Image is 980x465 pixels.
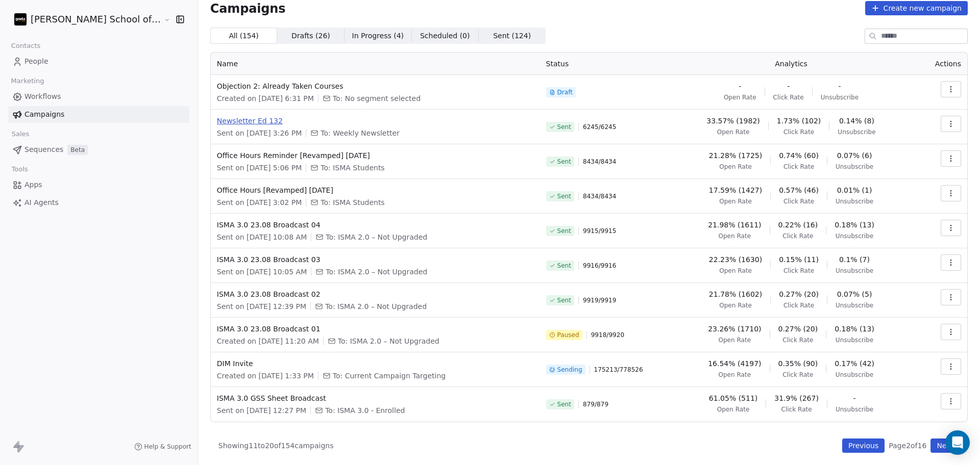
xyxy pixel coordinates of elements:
span: Unsubscribe [836,371,873,379]
span: Paused [557,331,579,339]
span: 0.27% (20) [778,324,818,334]
span: 16.54% (4197) [708,358,761,369]
span: Open Rate [717,405,750,414]
span: Click Rate [783,163,814,171]
span: Sent [557,227,571,235]
a: Campaigns [8,106,189,123]
span: Open Rate [719,267,752,275]
span: Sending [557,366,582,374]
span: Sent [557,123,571,131]
div: Open Intercom Messenger [945,430,970,455]
span: ISMA 3.0 23.08 Broadcast 03 [217,254,534,265]
span: 0.14% (8) [839,116,874,126]
span: In Progress ( 4 ) [352,31,404,41]
span: Campaigns [210,1,286,15]
span: ISMA 3.0 23.08 Broadcast 02 [217,289,534,299]
th: Actions [915,53,967,75]
span: AI Agents [24,197,59,208]
span: - [838,81,841,91]
span: Created on [DATE] 6:31 PM [217,93,314,104]
span: Open Rate [719,197,752,205]
span: 0.07% (6) [837,150,872,161]
span: Unsubscribe [838,128,875,136]
span: 9916 / 9916 [583,262,616,270]
span: ISMA 3.0 23.08 Broadcast 01 [217,324,534,334]
a: Apps [8,176,189,193]
span: Click Rate [773,93,804,101]
span: Sent [557,158,571,166]
span: 175213 / 778526 [594,366,643,374]
span: 9919 / 9919 [583,296,616,304]
span: Sent [557,192,571,200]
span: Marketing [7,73,48,89]
span: Beta [67,145,88,155]
span: To: ISMA 2.0 – Not Upgraded [326,267,427,277]
span: 0.18% (13) [835,220,874,230]
span: Office Hours [Revamped] [DATE] [217,185,534,195]
span: 17.59% (1427) [709,185,762,195]
span: Draft [557,88,573,96]
span: Sequences [24,144,63,155]
span: 0.15% (11) [779,254,819,265]
span: Sent on [DATE] 3:26 PM [217,128,302,138]
span: [PERSON_NAME] School of Finance LLP [31,13,161,26]
span: To: ISMA 2.0 – Not Upgraded [326,232,427,242]
button: Previous [842,438,885,453]
span: 0.07% (5) [837,289,872,299]
span: 31.9% (267) [774,393,819,403]
span: Campaigns [24,109,64,120]
span: - [787,81,790,91]
span: 61.05% (511) [709,393,757,403]
span: Open Rate [724,93,756,101]
span: To: ISMA Students [321,163,384,173]
a: AI Agents [8,194,189,211]
span: Page 2 of 16 [889,441,926,451]
span: 0.18% (13) [835,324,874,334]
span: 9918 / 9920 [591,331,624,339]
span: Open Rate [718,232,751,240]
span: Sent on [DATE] 10:08 AM [217,232,307,242]
span: 8434 / 8434 [583,158,616,166]
span: Open Rate [717,128,750,136]
span: 0.57% (46) [779,185,819,195]
th: Status [540,53,668,75]
span: ISMA 3.0 GSS Sheet Broadcast [217,393,534,403]
span: Unsubscribe [836,405,873,414]
span: 879 / 879 [583,400,608,408]
span: Apps [24,179,42,190]
span: Click Rate [783,197,814,205]
span: Sent [557,296,571,304]
span: To: Current Campaign Targeting [333,371,446,381]
span: Open Rate [718,336,751,344]
span: Unsubscribe [836,197,873,205]
button: Create new campaign [865,1,968,15]
span: Unsubscribe [836,163,873,171]
span: Created on [DATE] 1:33 PM [217,371,314,381]
span: Drafts ( 26 ) [291,31,330,41]
span: Objection 2: Already Taken Courses [217,81,534,91]
span: Click Rate [782,371,813,379]
span: - [739,81,741,91]
span: Unsubscribe [836,267,873,275]
span: DIM Invite [217,358,534,369]
span: 8434 / 8434 [583,192,616,200]
span: Sent [557,400,571,408]
span: 21.98% (1611) [708,220,761,230]
span: Unsubscribe [836,336,873,344]
span: Sent ( 124 ) [493,31,531,41]
button: [PERSON_NAME] School of Finance LLP [12,11,157,28]
span: Click Rate [783,128,814,136]
span: To: ISMA 2.0 – Not Upgraded [338,336,439,346]
span: Unsubscribe [836,232,873,240]
span: 0.27% (20) [779,289,819,299]
span: Sent on [DATE] 12:39 PM [217,301,306,312]
button: Next [930,438,960,453]
img: Zeeshan%20Neck%20Print%20Dark.png [14,13,27,25]
span: Scheduled ( 0 ) [420,31,470,41]
span: 0.01% (1) [837,185,872,195]
span: Click Rate [781,405,812,414]
span: Unsubscribe [836,301,873,309]
span: Sales [7,126,34,142]
span: Workflows [24,91,61,102]
span: 9915 / 9915 [583,227,616,235]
